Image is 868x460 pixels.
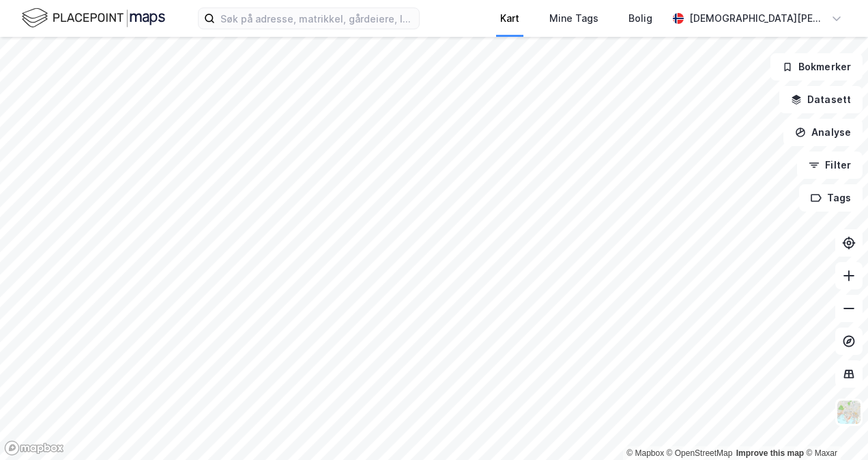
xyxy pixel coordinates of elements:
[797,152,863,179] button: Filter
[799,184,863,212] button: Tags
[549,10,598,27] div: Mine Tags
[736,448,804,458] a: Improve this map
[667,448,733,458] a: OpenStreetMap
[500,10,519,27] div: Kart
[783,119,863,146] button: Analyse
[800,394,868,460] iframe: Chat Widget
[689,10,826,27] div: [DEMOGRAPHIC_DATA][PERSON_NAME]
[779,86,863,113] button: Datasett
[770,53,863,81] button: Bokmerker
[628,10,652,27] div: Bolig
[626,448,664,458] a: Mapbox
[4,440,64,456] a: Mapbox homepage
[22,6,165,30] img: logo.f888ab2527a4732fd821a326f86c7f29.svg
[215,8,419,29] input: Søk på adresse, matrikkel, gårdeiere, leietakere eller personer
